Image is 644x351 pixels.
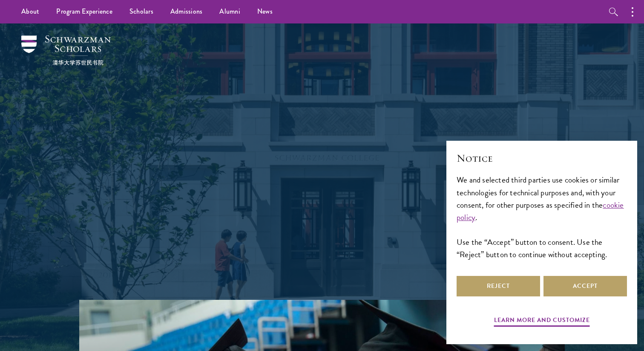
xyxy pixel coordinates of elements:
[457,276,540,296] button: Reject
[543,276,627,296] button: Accept
[494,315,590,328] button: Learn more and customize
[457,174,627,260] div: We and selected third parties use cookies or similar technologies for technical purposes and, wit...
[21,35,111,65] img: Schwarzman Scholars
[457,151,627,165] h2: Notice
[457,199,624,223] a: cookie policy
